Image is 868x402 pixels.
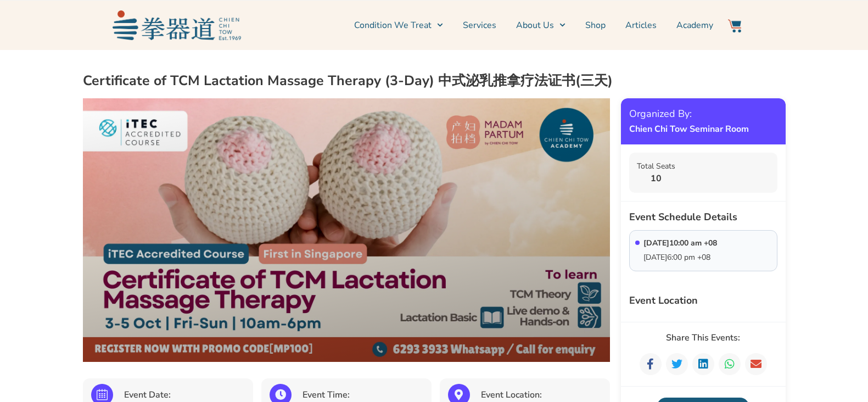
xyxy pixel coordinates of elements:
a: Services [463,12,496,39]
nav: Menu [247,12,713,39]
div: Event Schedule Details [629,210,777,225]
img: Website Icon-03 [728,19,741,32]
div: Total Seats [637,160,675,172]
a: About Us [516,12,565,39]
a: Articles [625,12,657,39]
a: Academy [676,12,713,39]
a: Shop [585,12,606,39]
strong: 10 [637,172,675,185]
h3: Event Location: [481,389,602,400]
div: Organized By: [629,107,749,121]
h2: Certificate of TCM Lactation Massage Therapy (3-Day) 中式泌乳推拿疗法证书(三天) [83,72,786,90]
a: Condition We Treat [354,12,443,39]
p: [DATE]6:00 pm +08 [643,253,710,263]
span: Share This Events: [666,333,740,342]
div: Event Location [629,293,698,308]
h3: Event Date: [124,389,245,400]
strong: Chien Chi Tow Seminar Room [629,122,749,136]
p: [DATE]10:00 am +08 [643,239,717,248]
h3: Event Time: [303,389,423,400]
